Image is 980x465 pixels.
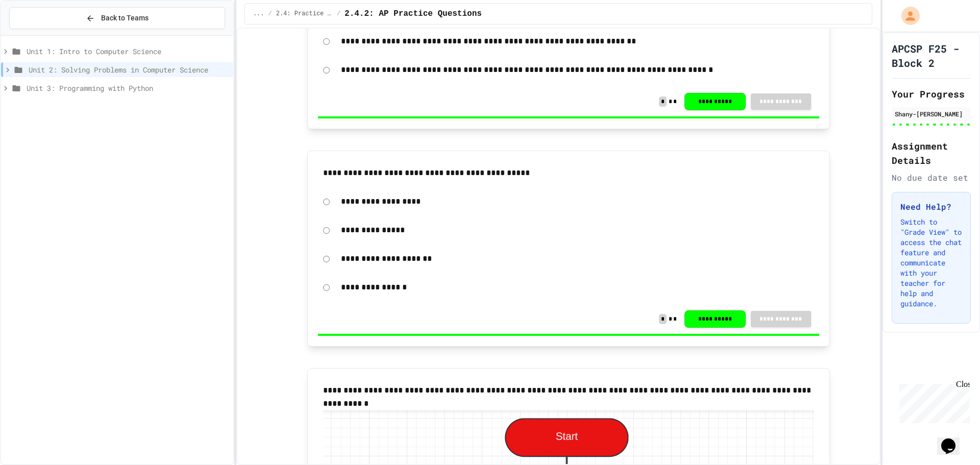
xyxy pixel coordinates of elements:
[9,7,225,29] button: Back to Teams
[268,10,272,18] span: /
[4,4,70,65] div: Chat with us now!Close
[337,10,340,18] span: /
[937,424,970,455] iframe: chat widget
[27,83,229,93] span: Unit 3: Programming with Python
[253,10,264,18] span: ...
[345,8,482,20] span: 2.4.2: AP Practice Questions
[895,380,970,423] iframe: chat widget
[101,13,149,23] span: Back to Teams
[895,109,968,118] div: Shany-[PERSON_NAME]
[276,10,333,18] span: 2.4: Practice with Algorithms
[29,64,229,75] span: Unit 2: Solving Problems in Computer Science
[891,4,922,28] div: My Account
[900,201,962,213] h3: Need Help?
[892,87,971,101] h2: Your Progress
[892,139,971,167] h2: Assignment Details
[892,172,971,184] div: No due date set
[27,46,229,57] span: Unit 1: Intro to Computer Science
[900,217,962,309] p: Switch to "Grade View" to access the chat feature and communicate with your teacher for help and ...
[892,41,971,70] h1: APCSP F25 - Block 2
